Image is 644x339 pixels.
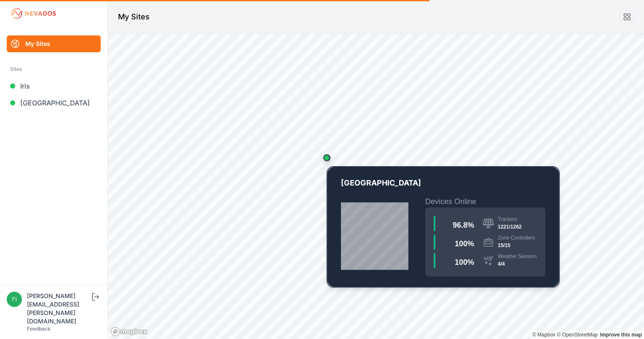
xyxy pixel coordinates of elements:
[455,258,474,266] span: 100 %
[318,149,335,166] div: Map marker
[498,216,522,223] div: Trackers
[498,260,537,268] div: 4/4
[10,64,97,74] div: Sites
[118,11,150,23] h1: My Sites
[498,223,522,231] div: 1221/1262
[425,196,545,207] h2: Devices Online
[455,239,474,248] span: 100 %
[600,332,642,338] a: Map feedback
[498,241,535,250] div: 15/15
[498,234,535,241] div: Zone Controllers
[7,78,101,94] a: Iris
[27,292,90,326] div: [PERSON_NAME][EMAIL_ADDRESS][PERSON_NAME][DOMAIN_NAME]
[7,292,22,307] img: fidel.lopez@prim.com
[498,253,537,260] div: Weather Sensors
[341,177,545,196] p: [GEOGRAPHIC_DATA]
[453,221,474,229] span: 96.8 %
[27,326,51,332] a: Feedback
[110,327,148,336] a: Mapbox logo
[7,94,101,111] a: [GEOGRAPHIC_DATA]
[532,332,555,338] a: Mapbox
[10,7,57,20] img: Nevados
[108,34,644,339] canvas: Map
[7,35,101,52] a: My Sites
[327,167,559,287] a: LA-02
[557,332,598,338] a: OpenStreetMap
